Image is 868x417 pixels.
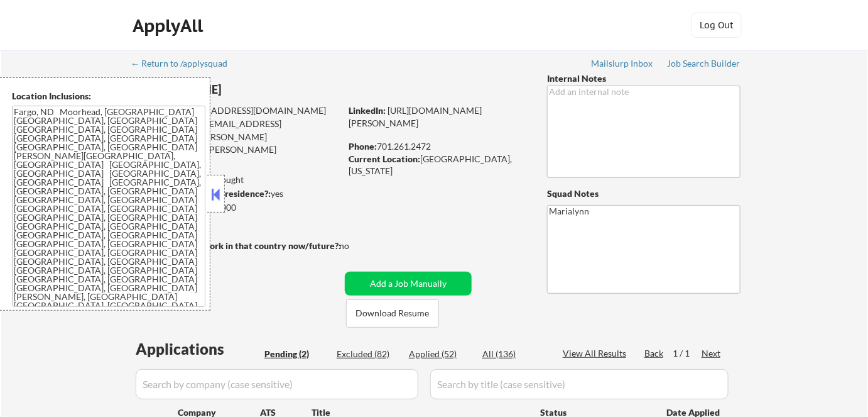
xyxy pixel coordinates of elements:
[264,348,327,360] div: Pending (2)
[131,187,337,200] div: yes
[345,272,472,296] button: Add a Job Manually
[702,347,722,360] div: Next
[133,118,340,142] div: [EMAIL_ADDRESS][DOMAIN_NAME]
[131,59,239,68] div: ← Return to /applysquad
[409,348,472,360] div: Applied (52)
[692,13,742,38] button: Log Out
[133,104,340,117] div: [EMAIL_ADDRESS][DOMAIN_NAME]
[667,59,741,68] div: Job Search Builder
[131,174,340,186] div: 52 sent / 100 bought
[349,105,386,116] strong: LinkedIn:
[132,131,340,168] div: [PERSON_NAME][EMAIL_ADDRESS][PERSON_NAME][DOMAIN_NAME]
[346,299,439,328] button: Download Resume
[430,369,729,399] input: Search by title (case sensitive)
[132,240,341,251] strong: Will need Visa to work in that country now/future?:
[349,105,482,128] a: [URL][DOMAIN_NAME][PERSON_NAME]
[547,187,741,200] div: Squad Notes
[349,141,377,152] strong: Phone:
[131,201,340,214] div: $120,000
[667,58,741,71] a: Job Search Builder
[136,369,418,399] input: Search by company (case sensitive)
[482,348,545,360] div: All (136)
[12,90,205,103] div: Location Inclusions:
[349,153,420,164] strong: Current Location:
[673,347,702,360] div: 1 / 1
[644,347,665,360] div: Back
[547,72,741,85] div: Internal Notes
[591,58,654,71] a: Mailslurp Inbox
[349,140,526,153] div: 701.261.2472
[591,59,654,68] div: Mailslurp Inbox
[136,342,260,357] div: Applications
[132,82,390,97] div: [PERSON_NAME]
[133,15,207,36] div: ApplyAll
[563,347,630,360] div: View All Results
[349,153,526,177] div: [GEOGRAPHIC_DATA], [US_STATE]
[337,348,399,360] div: Excluded (82)
[339,240,375,252] div: no
[131,58,239,71] a: ← Return to /applysquad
